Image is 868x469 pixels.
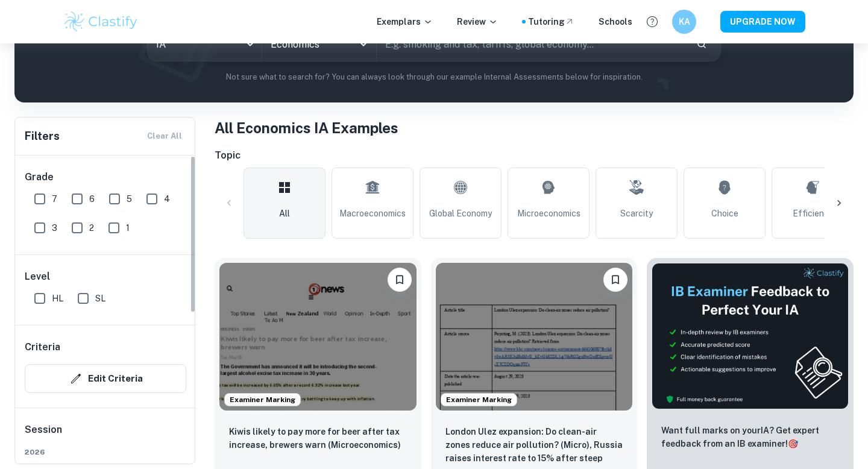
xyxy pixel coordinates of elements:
[445,425,623,466] p: London Ulez expansion: Do clean-air zones reduce air pollution? (Micro), Russia raises interest r...
[355,36,372,52] button: Open
[457,15,498,28] p: Review
[436,263,633,411] img: Economics IA example thumbnail: London Ulez expansion: Do clean-air zone
[63,10,139,34] img: Clastify logo
[603,268,627,292] button: Bookmark
[599,15,632,28] a: Schools
[429,207,492,220] span: Global Economy
[620,207,653,220] span: Scarcity
[388,268,412,292] button: Bookmark
[25,128,60,145] h6: Filters
[89,192,95,206] span: 6
[279,207,290,220] span: All
[720,11,805,33] button: UPGRADE NOW
[95,292,105,305] span: SL
[215,117,854,139] h1: All Economics IA Examples
[788,439,798,449] span: 🎯
[652,263,849,409] img: Thumbnail
[25,364,186,393] button: Edit Criteria
[661,424,839,450] p: Want full marks on your IA ? Get expert feedback from an IB examiner!
[25,170,186,184] h6: Grade
[672,10,696,34] button: KA
[25,423,186,447] h6: Session
[219,263,417,411] img: Economics IA example thumbnail: Kiwis likely to pay more for beer after
[24,71,844,83] p: Not sure what to search for? You can always look through our example Internal Assessments below f...
[229,425,407,452] p: Kiwis likely to pay more for beer after tax increase, brewers warn (Microeconomics)
[678,15,691,28] h6: KA
[793,207,833,220] span: Efficiency
[441,394,517,405] span: Examiner Marking
[528,15,574,28] a: Tutoring
[377,27,687,61] input: E.g. smoking and tax, tariffs, global economy...
[339,207,406,220] span: Macroeconomics
[164,192,170,206] span: 4
[225,394,300,405] span: Examiner Marking
[25,269,186,284] h6: Level
[25,447,186,458] span: 2026
[691,34,712,54] button: Search
[148,27,262,61] div: IA
[127,192,132,206] span: 5
[25,340,60,354] h6: Criteria
[642,11,662,32] button: Help and Feedback
[517,207,580,220] span: Microeconomics
[126,221,130,234] span: 1
[52,192,57,206] span: 7
[52,292,63,305] span: HL
[377,15,433,28] p: Exemplars
[711,207,738,220] span: Choice
[215,148,854,163] h6: Topic
[89,221,94,234] span: 2
[52,221,57,234] span: 3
